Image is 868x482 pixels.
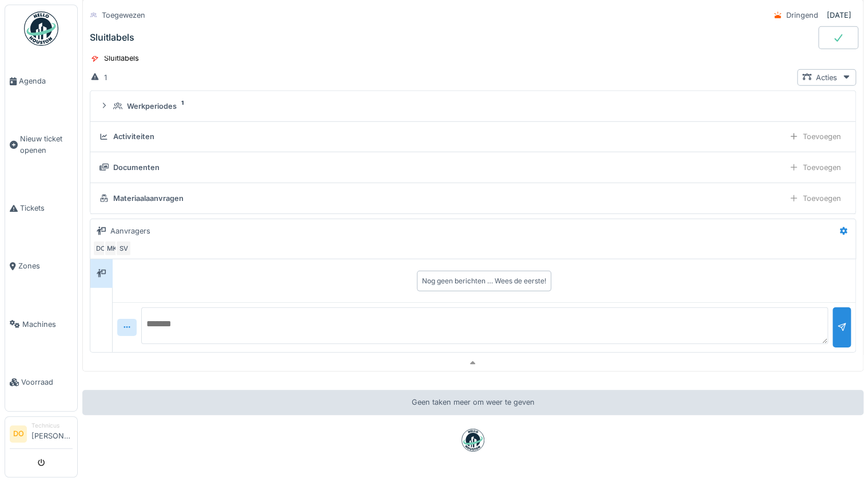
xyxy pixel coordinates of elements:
[797,69,856,86] div: Acties
[116,240,132,256] div: SV
[82,390,863,414] div: Geen taken meer om weer te geven
[422,276,546,286] div: Nog geen berichten … Wees de eerste!
[784,128,846,145] div: Toevoegen
[784,190,846,207] div: Toevoegen
[5,52,77,110] a: Agenda
[95,96,851,117] summary: Werkperiodes1
[31,421,73,430] div: Technicus
[10,421,73,449] a: DO Technicus[PERSON_NAME]
[104,72,107,83] div: 1
[113,193,184,204] div: Materiaalaanvragen
[113,162,160,173] div: Documenten
[5,237,77,295] a: Zones
[20,133,73,155] span: Nieuw ticket openen
[5,179,77,237] a: Tickets
[95,157,851,178] summary: DocumentenToevoegen
[104,240,120,256] div: MK
[31,421,73,446] li: [PERSON_NAME]
[104,53,139,64] div: Sluitlabels
[461,429,484,452] img: badge-BVDL4wpA.svg
[5,353,77,411] a: Voorraad
[5,295,77,353] a: Machines
[786,10,818,21] div: Dringend
[19,76,73,86] span: Agenda
[22,319,73,330] span: Machines
[110,226,150,236] div: Aanvragers
[95,188,851,209] summary: MateriaalaanvragenToevoegen
[102,10,145,21] div: Toegewezen
[784,159,846,176] div: Toevoegen
[827,10,851,21] div: [DATE]
[93,240,109,256] div: DO
[10,425,27,443] li: DO
[90,32,134,43] div: Sluitlabels
[5,110,77,179] a: Nieuw ticket openen
[127,101,177,112] div: Werkperiodes
[113,131,154,142] div: Activiteiten
[20,203,73,214] span: Tickets
[24,11,58,46] img: Badge_color-CXgf-gQk.svg
[95,127,851,148] summary: ActiviteitenToevoegen
[18,260,73,271] span: Zones
[21,377,73,388] span: Voorraad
